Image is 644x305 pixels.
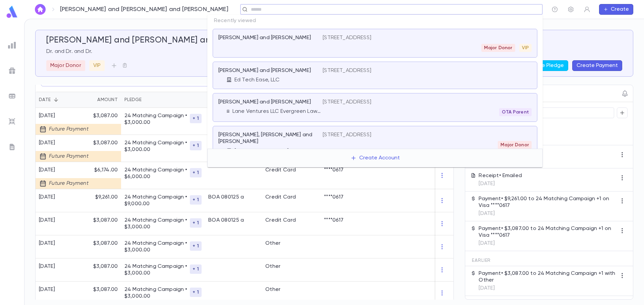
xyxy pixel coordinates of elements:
[479,210,617,217] p: [DATE]
[218,67,311,74] p: [PERSON_NAME] and [PERSON_NAME]
[124,92,142,108] div: Pledge
[323,67,371,74] p: [STREET_ADDRESS]
[8,92,16,100] img: batches_grey.339ca447c9d9533ef1741baa751efc33.svg
[93,286,118,293] p: $3,087.00
[190,220,202,226] span: + 1
[205,92,262,108] div: Batch
[479,196,617,209] p: Payment • $9,261.00 to 24 Matching Campaign +1 on Visa ****0617
[479,285,617,292] p: [DATE]
[124,167,190,180] p: 24 Matching Campaign • $6,000.00
[39,286,55,293] div: [DATE]
[190,288,202,297] div: + 1
[39,112,89,119] div: [DATE]
[323,132,371,138] p: [STREET_ADDRESS]
[84,167,118,173] p: $6,174.00
[50,62,81,69] p: Major Donor
[190,264,202,274] div: + 1
[5,5,19,18] img: logo
[190,218,202,228] div: + 1
[190,197,202,203] span: + 1
[218,132,315,145] p: [PERSON_NAME], [PERSON_NAME] and [PERSON_NAME]
[479,180,522,187] p: [DATE]
[93,217,118,224] p: $3,087.00
[265,217,296,224] div: Credit Card
[208,194,244,201] div: BOA 080125 a
[39,92,51,108] div: Date
[599,4,633,15] button: Create
[190,195,202,205] div: + 1
[207,15,543,27] p: Recently viewed
[124,194,190,207] p: 24 Matching Campaign • $9,000.00
[46,35,284,46] h5: [PERSON_NAME] and [PERSON_NAME] and [PERSON_NAME]
[208,217,244,224] div: BOA 080125 a
[265,167,296,173] div: Credit Card
[95,194,118,201] p: $9,261.00
[124,217,190,230] p: 24 Matching Campaign • $3,000.00
[46,60,85,71] div: Major Donor
[218,34,311,41] p: [PERSON_NAME] and [PERSON_NAME]
[190,114,202,123] div: + 1
[265,194,296,201] div: Credit Card
[190,141,202,150] div: + 1
[51,94,61,105] button: Sort
[93,62,101,69] p: VIP
[81,92,121,108] div: Amount
[8,118,16,126] img: imports_grey.530a8a0e642e233f2baf0ef88e8c9fcb.svg
[124,263,190,277] p: 24 Matching Campaign • $3,000.00
[190,266,202,272] span: + 1
[97,92,118,108] div: Amount
[479,270,617,284] p: Payment • $3,087.00 to 24 Matching Campaign +1 with Other
[36,151,93,162] div: Future Payment
[190,290,202,295] span: + 1
[124,112,190,126] p: 24 Matching Campaign • $3,000.00
[232,108,323,115] p: Lane Ventures LLC Evergreen Lawn Service & Landscaping
[323,34,371,41] p: [STREET_ADDRESS]
[39,217,55,224] div: [DATE]
[39,240,55,247] div: [DATE]
[121,92,205,108] div: Pledge
[60,6,228,13] p: [PERSON_NAME] and [PERSON_NAME] and [PERSON_NAME]
[39,194,55,201] div: [DATE]
[190,241,202,251] div: + 1
[519,45,532,51] span: VIP
[8,41,16,49] img: reports_grey.c525e4749d1bce6a11f5fe2a8de1b229.svg
[190,170,202,175] span: + 1
[234,148,289,154] p: [GEOGRAPHIC_DATA]
[84,140,118,146] p: $3,087.00
[39,167,89,173] div: [DATE]
[36,124,93,135] div: Future Payment
[124,286,190,300] p: 24 Matching Campaign • $3,000.00
[87,94,97,105] button: Sort
[8,143,16,151] img: letters_grey.7941b92b52307dd3b8a917253454ce1c.svg
[36,92,81,108] div: Date
[265,263,280,270] div: Other
[36,178,93,189] div: Future Payment
[345,152,405,164] button: Create Account
[190,243,202,249] span: + 1
[124,240,190,253] p: 24 Matching Campaign • $3,000.00
[265,240,280,247] div: Other
[84,112,118,119] p: $3,087.00
[323,99,371,105] p: [STREET_ADDRESS]
[39,140,89,146] div: [DATE]
[190,116,202,121] span: + 1
[218,99,311,105] p: [PERSON_NAME] and [PERSON_NAME]
[46,48,622,55] p: Dr. and Dr. and Dr.
[265,286,280,293] div: Other
[39,263,55,270] div: [DATE]
[481,45,515,51] span: Major Donor
[8,67,16,75] img: campaigns_grey.99e729a5f7ee94e3726e6486bddda8f1.svg
[190,143,202,148] span: + 1
[523,60,568,71] button: Create Pledge
[472,258,491,263] span: Earlier
[190,168,202,177] div: + 1
[498,142,532,148] span: Major Donor
[499,109,532,115] span: OTA Parent
[124,140,190,153] p: 24 Matching Campaign • $3,000.00
[479,225,617,239] p: Payment • $3,087.00 to 24 Matching Campaign +1 on Visa ****0617
[479,172,522,179] p: Receipt • Emailed
[36,7,44,12] img: home_white.a664292cf8c1dea59945f0da9f25487c.svg
[572,60,622,71] button: Create Payment
[234,77,279,83] p: Ed Tech Ease, LLC
[93,240,118,247] p: $3,087.00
